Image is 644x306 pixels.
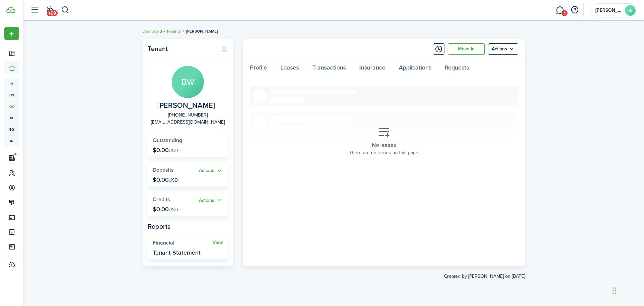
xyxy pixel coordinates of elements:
p: $0.00 [153,206,178,213]
widget-stats-description: Tenant Statement [153,249,201,256]
a: oc [4,101,19,112]
span: USD [169,177,178,184]
menu-btn: Actions [488,43,518,55]
span: Credits [153,195,170,203]
created-at: Created by [PERSON_NAME] on [DATE] [143,266,525,280]
button: Open menu [4,27,19,40]
a: Insurance [353,59,392,79]
span: Gary [595,8,622,13]
span: USD [169,147,178,154]
button: Actions [199,167,223,175]
avatar-text: G [625,5,636,16]
button: Open resource center [569,4,580,16]
span: USD [169,206,178,213]
button: Open sidebar [28,4,41,16]
a: Notifications [44,2,56,19]
a: Tenants [166,28,181,34]
a: Leases [274,59,306,79]
p: $0.00 [153,176,178,183]
panel-main-title: Tenant [148,45,214,53]
iframe: Chat Widget [532,233,644,306]
a: [PHONE_NUMBER] [168,112,208,119]
span: Outstanding [153,136,182,144]
span: [PERSON_NAME] [186,28,218,34]
a: eq [4,124,19,135]
button: Timeline [433,43,444,55]
a: Applications [392,59,438,79]
button: Actions [199,196,223,204]
a: View [213,240,223,245]
button: Open menu [488,43,518,55]
img: TenantCloud [6,7,15,13]
a: in [4,135,19,146]
span: No leases [372,141,396,149]
button: Open menu [199,167,223,175]
div: Drag [612,280,616,301]
a: Requests [438,59,476,79]
a: Profile [243,59,274,79]
button: Search [61,4,69,16]
span: 1 [561,10,568,16]
widget-stats-title: Financial [153,240,213,246]
a: un [4,89,19,101]
p: $0.00 [153,147,178,154]
span: Deposits [153,166,174,174]
a: kl [4,112,19,124]
span: Brianna Williams [157,101,215,110]
a: Dashboard [143,28,162,34]
a: pt [4,78,19,89]
a: Transactions [306,59,353,79]
span: +99 [47,10,58,16]
span: There are no leases on this page. [349,149,419,156]
button: Open menu [199,196,223,204]
a: Move in [448,43,485,55]
a: Messaging [553,2,566,19]
avatar-text: BW [172,66,204,98]
a: [EMAIL_ADDRESS][DOMAIN_NAME] [151,119,225,126]
panel-main-subtitle: Reports [148,221,228,231]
